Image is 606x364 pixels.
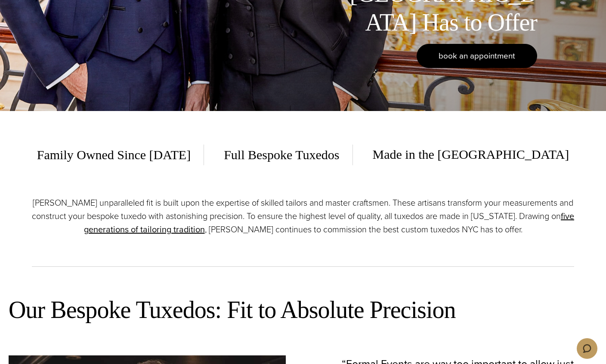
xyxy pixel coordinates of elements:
[84,210,575,236] a: five generations of tailoring tradition
[360,144,569,165] span: Made in the [GEOGRAPHIC_DATA]
[37,145,204,165] span: Family Owned Since [DATE]
[577,338,597,360] iframe: Opens a widget where you can chat to one of our agents
[9,295,597,325] h2: Our Bespoke Tuxedos: Fit to Absolute Precision
[211,145,352,165] span: Full Bespoke Tuxedos
[32,196,574,236] p: [PERSON_NAME] unparalleled fit is built upon the expertise of skilled tailors and master craftsme...
[439,49,515,62] span: book an appointment
[417,44,537,68] a: book an appointment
